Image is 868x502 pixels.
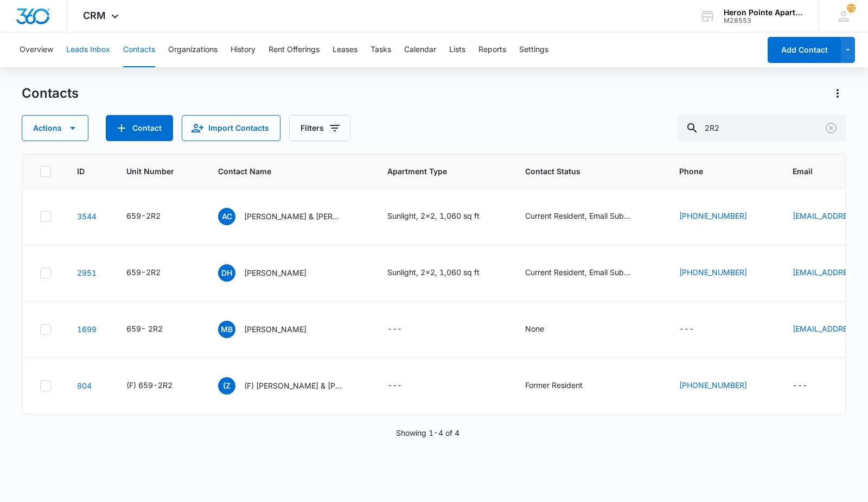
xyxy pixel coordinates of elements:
[387,266,480,278] div: Sunlight, 2x2, 1,060 sq ft
[387,379,402,392] div: ---
[218,264,235,282] span: DH
[126,166,192,177] span: Unit Number
[829,85,846,102] button: Actions
[182,115,280,141] button: Import Contacts
[679,379,747,391] a: [PHONE_NUMBER]
[679,166,751,177] span: Phone
[679,266,747,278] a: [PHONE_NUMBER]
[525,323,544,334] div: None
[768,37,841,63] button: Add Contact
[123,33,155,67] button: Contacts
[387,210,480,221] div: Sunlight, 2x2, 1,060 sq ft
[218,208,361,225] div: Contact Name - Ava Carleo & Sarah "Rowan" Knowles - Select to Edit Field
[387,210,499,223] div: Apartment Type - Sunlight, 2x2, 1,060 sq ft - Select to Edit Field
[679,323,713,336] div: Phone - - Select to Edit Field
[126,379,173,391] div: (F) 659-2R2
[168,33,218,67] button: Organizations
[77,268,97,277] a: Navigate to contact details page for Danielle Hale
[371,33,391,67] button: Tasks
[387,323,402,336] div: ---
[218,208,235,225] span: AC
[333,33,358,67] button: Leases
[66,33,110,67] button: Leads Inbox
[679,379,767,392] div: Phone - 9709805348 - Select to Edit Field
[724,8,803,17] div: account name
[793,379,827,392] div: Email - - Select to Edit Field
[478,33,506,67] button: Reports
[218,264,326,282] div: Contact Name - Danielle Hale - Select to Edit Field
[244,267,307,278] p: [PERSON_NAME]
[218,377,361,395] div: Contact Name - (F) Zeus Algon & Rachel Chayer - Select to Edit Field
[525,323,564,336] div: Contact Status - None - Select to Edit Field
[22,85,79,101] h1: Contacts
[22,115,88,141] button: Actions
[525,166,637,177] span: Contact Status
[126,266,180,279] div: Unit Number - 659-2R2 - Select to Edit Field
[387,266,499,279] div: Apartment Type - Sunlight, 2x2, 1,060 sq ft - Select to Edit Field
[404,33,436,67] button: Calendar
[126,379,192,392] div: Unit Number - (F) 659-2R2 - Select to Edit Field
[677,115,846,141] input: Search Contacts
[847,4,856,12] div: notifications count
[822,119,840,137] button: Clear
[387,323,422,336] div: Apartment Type - - Select to Edit Field
[387,379,422,392] div: Apartment Type - - Select to Edit Field
[126,210,180,223] div: Unit Number - 659-2R2 - Select to Edit Field
[396,427,459,439] p: Showing 1-4 of 4
[244,211,342,222] p: [PERSON_NAME] & [PERSON_NAME] "[PERSON_NAME]" [PERSON_NAME]
[679,323,694,336] div: ---
[724,17,803,24] div: account id
[77,381,92,390] a: Navigate to contact details page for (F) Zeus Algon & Rachel Chayer
[106,115,173,141] button: Add Contact
[77,212,97,221] a: Navigate to contact details page for Ava Carleo & Sarah "Rowan" Knowles
[77,325,97,334] a: Navigate to contact details page for Michael Brian Barbre
[525,266,653,279] div: Contact Status - Current Resident, Email Subscriber - Select to Edit Field
[269,33,320,67] button: Rent Offerings
[679,210,747,221] a: [PHONE_NUMBER]
[525,210,653,223] div: Contact Status - Current Resident, Email Subscriber - Select to Edit Field
[525,379,602,392] div: Contact Status - Former Resident - Select to Edit Field
[126,323,163,334] div: 659- 2R2
[218,321,326,338] div: Contact Name - Michael Brian Barbre - Select to Edit Field
[387,166,499,177] span: Apartment Type
[525,266,634,278] div: Current Resident, Email Subscriber
[218,321,235,338] span: MB
[244,323,307,335] p: [PERSON_NAME]
[20,33,53,67] button: Overview
[218,166,346,177] span: Contact Name
[679,266,767,279] div: Phone - 7205523621 - Select to Edit Field
[519,33,548,67] button: Settings
[289,115,350,141] button: Filters
[449,33,465,67] button: Lists
[231,33,256,67] button: History
[847,4,856,12] span: 72
[525,379,583,391] div: Former Resident
[218,377,235,395] span: (Z
[244,380,342,391] p: (F) [PERSON_NAME] & [PERSON_NAME]
[126,323,182,336] div: Unit Number - 659- 2R2 - Select to Edit Field
[126,266,161,278] div: 659-2R2
[793,379,807,392] div: ---
[525,210,634,221] div: Current Resident, Email Subscriber
[83,10,106,21] span: CRM
[679,210,767,223] div: Phone - 7207552759 - Select to Edit Field
[126,210,161,221] div: 659-2R2
[77,166,85,177] span: ID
